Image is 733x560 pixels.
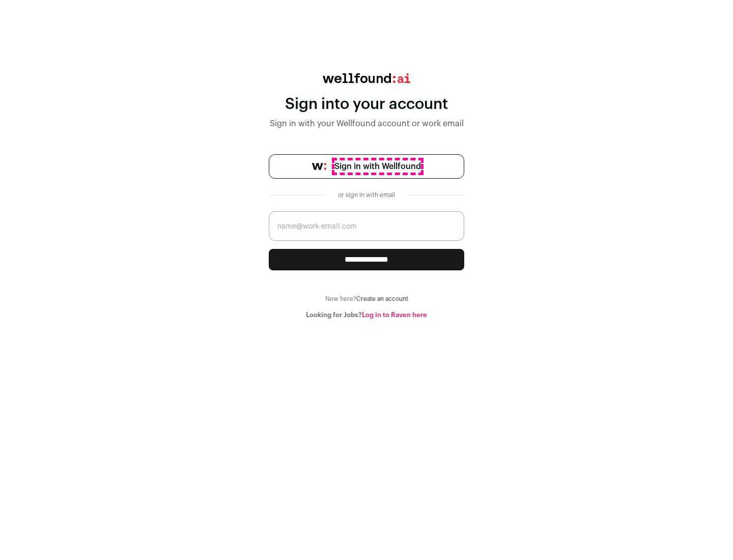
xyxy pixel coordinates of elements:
[269,95,464,114] div: Sign into your account
[269,118,464,130] div: Sign in with your Wellfound account or work email
[269,154,464,179] a: Sign in with Wellfound
[323,73,410,83] img: wellfound:ai
[356,296,408,302] a: Create an account
[334,191,399,199] div: or sign in with email
[362,312,427,318] a: Log in to Raven here
[312,163,326,170] img: wellfound-symbol-flush-black-fb3c872781a75f747ccb3a119075da62bfe97bd399995f84a933054e44a575c4.png
[269,211,464,241] input: name@work-email.com
[269,295,464,303] div: New here?
[334,160,421,173] span: Sign in with Wellfound
[269,311,464,319] div: Looking for Jobs?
